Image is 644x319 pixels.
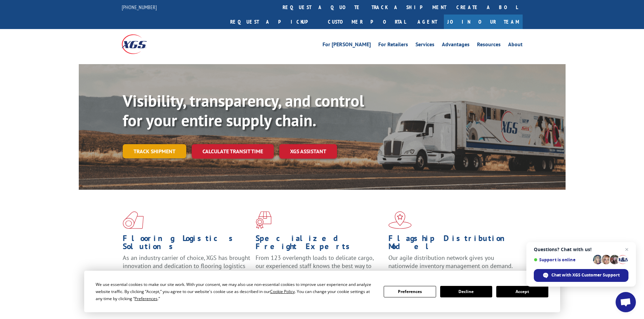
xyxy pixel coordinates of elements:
img: xgs-icon-total-supply-chain-intelligence-red [123,211,144,229]
span: Cookie Policy [270,289,295,294]
button: Decline [440,286,492,297]
a: Advantages [442,42,470,49]
h1: Flooring Logistics Solutions [123,234,251,254]
a: Request a pickup [225,15,323,29]
button: Preferences [384,286,436,297]
span: Support is online [534,257,591,262]
a: For [PERSON_NAME] [323,42,371,49]
div: Cookie Consent Prompt [84,271,560,312]
span: Chat with XGS Customer Support [534,269,628,282]
h1: Specialized Freight Experts [256,234,383,254]
p: From 123 overlength loads to delicate cargo, our experienced staff knows the best way to move you... [256,254,383,284]
a: Join Our Team [444,15,523,29]
a: Track shipment [123,144,186,158]
span: Preferences [135,296,158,301]
a: XGS ASSISTANT [279,144,337,159]
a: Services [415,42,434,49]
a: About [508,42,523,49]
a: For Retailers [378,42,408,49]
div: We use essential cookies to make our site work. With your consent, we may also use non-essential ... [96,281,376,302]
img: xgs-icon-flagship-distribution-model-red [388,211,412,229]
a: Customer Portal [323,15,411,29]
a: Open chat [616,292,636,312]
b: Visibility, transparency, and control for your entire supply chain. [123,90,364,131]
a: Calculate transit time [192,144,274,159]
img: xgs-icon-focused-on-flooring-red [256,211,271,229]
span: Our agile distribution network gives you nationwide inventory management on demand. [388,254,513,270]
span: As an industry carrier of choice, XGS has brought innovation and dedication to flooring logistics... [123,254,250,278]
span: Chat with XGS Customer Support [551,272,620,278]
h1: Flagship Distribution Model [388,234,516,254]
a: Resources [477,42,501,49]
span: Questions? Chat with us! [534,247,628,252]
button: Accept [496,286,548,297]
a: [PHONE_NUMBER] [122,4,157,10]
a: Agent [411,15,444,29]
